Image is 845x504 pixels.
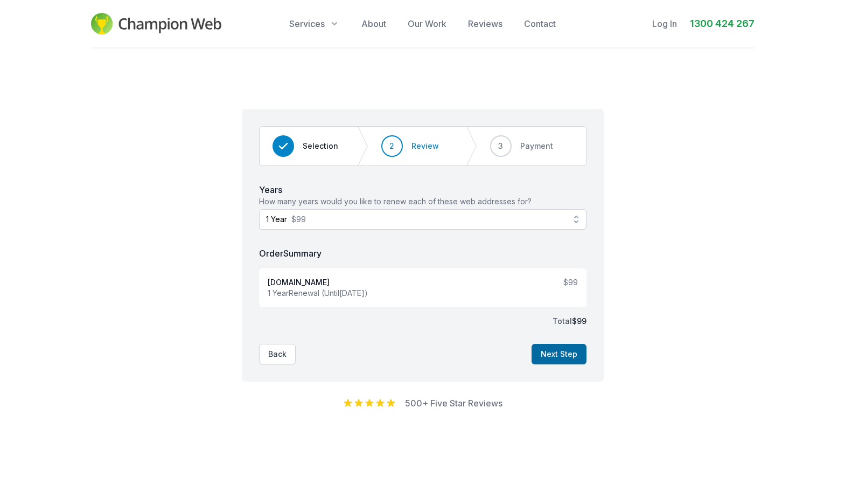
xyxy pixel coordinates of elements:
span: $99 [291,214,306,225]
p: How many years would you like to renew each of these web addresses for? [259,196,586,207]
span: 1 Year [266,214,287,225]
a: About [361,17,386,30]
button: Next Step [532,344,586,364]
span: 2 [389,141,394,151]
a: Reviews [468,17,502,30]
div: $ 99 [563,277,578,288]
span: Order Summary [259,248,322,259]
span: Payment [520,141,553,151]
span: $ 99 [572,316,586,326]
span: 3 [498,141,503,151]
button: Back [259,344,296,364]
a: Log In [652,17,677,30]
button: Services [289,17,340,30]
span: Years [259,184,282,195]
a: Contact [524,17,556,30]
span: Selection [303,141,338,151]
span: Review [411,141,439,151]
img: Champion Web [91,13,222,34]
button: 1 Year $99 [259,209,586,230]
div: 1 Year Renewal (Until [DATE] ) [268,288,368,299]
nav: Progress [259,126,586,166]
p: [DOMAIN_NAME] [268,277,368,288]
p: Total [553,316,586,327]
span: Services [289,17,325,30]
a: 500+ Five Star Reviews [405,398,502,409]
a: 1300 424 267 [690,16,755,31]
a: Our Work [408,17,446,30]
